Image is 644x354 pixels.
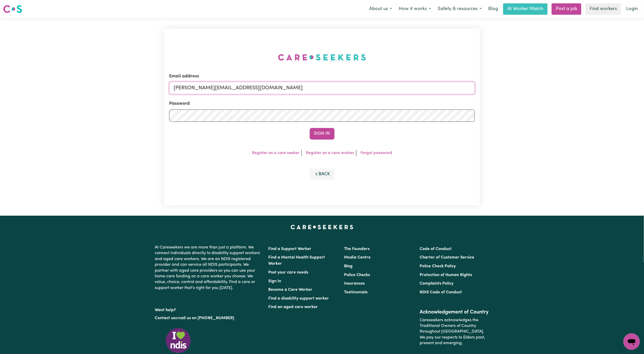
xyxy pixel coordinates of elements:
[420,273,472,277] a: Protection of Human Rights
[268,305,318,309] a: Find an aged care worker
[420,290,462,294] a: NDIS Code of Conduct
[169,82,475,94] input: Email address
[552,3,581,15] a: Post a job
[268,247,312,251] a: Find a Support Worker
[623,3,641,15] a: Login
[585,3,621,15] a: Find workers
[503,3,548,15] a: AI Worker Match
[310,168,335,180] button: Back
[344,281,365,286] a: Insurances
[623,333,640,350] iframe: Button to launch messaging window, conversation in progress
[268,279,281,283] a: Sign In
[344,264,353,268] a: Blog
[3,3,22,15] a: Careseekers logo
[155,313,262,323] p: or
[420,255,474,260] a: Charter of Customer Service
[366,4,395,14] button: About us
[268,270,308,275] a: Post your care needs
[268,288,313,292] a: Become a Care Worker
[344,290,368,294] a: Testimonials
[252,151,299,155] a: Register as a care seeker
[420,315,489,348] p: Careseekers acknowledges the Traditional Owners of Country throughout [GEOGRAPHIC_DATA]. We pay o...
[169,100,190,107] label: Password
[434,4,485,14] button: Safety & resources
[291,225,353,229] a: Careseekers home page
[420,264,456,268] a: Police Check Policy
[344,273,370,277] a: Police Checks
[155,243,262,293] p: At Careseekers we are more than just a platform. We connect individuals directly to disability su...
[485,3,501,15] a: Blog
[268,255,325,266] a: Find a Mental Health Support Worker
[155,316,175,320] a: Contact us
[3,4,22,14] img: Careseekers logo
[344,247,370,251] a: The Founders
[169,73,199,80] label: Email address
[420,281,453,286] a: Complaints Policy
[179,316,234,320] a: call us on [PHONE_NUMBER]
[155,305,262,313] p: Want help?
[306,151,354,155] a: Register as a care worker
[344,255,371,260] a: Media Centre
[420,247,452,251] a: Code of Conduct
[310,128,335,139] button: Sign In
[361,151,392,155] a: Forgot password
[268,296,329,301] a: Find a disability support worker
[420,309,489,315] h2: Acknowledgement of Country
[395,4,434,14] button: How it works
